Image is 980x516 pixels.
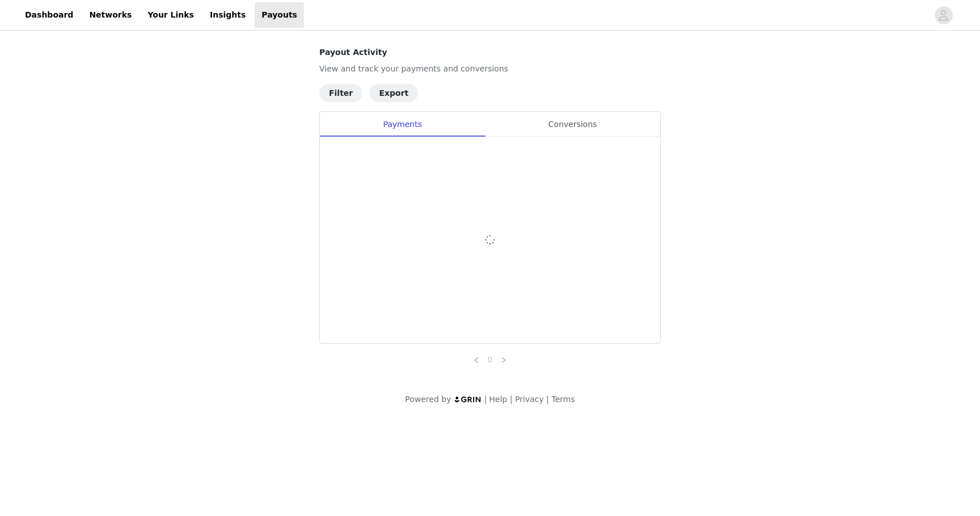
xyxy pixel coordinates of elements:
[203,2,252,28] a: Insights
[454,396,482,403] img: logo
[500,357,507,363] i: icon: right
[369,84,418,102] button: Export
[473,357,480,363] i: icon: left
[320,112,485,137] div: Payments
[255,2,304,28] a: Payouts
[82,2,138,28] a: Networks
[483,353,497,366] li: 0
[938,6,949,24] div: avatar
[141,2,201,28] a: Your Links
[489,395,508,404] a: Help
[484,395,487,404] span: |
[470,353,483,366] li: Previous Page
[484,353,496,366] a: 0
[515,395,544,404] a: Privacy
[319,46,661,58] h4: Payout Activity
[510,395,513,404] span: |
[319,63,661,75] p: View and track your payments and conversions
[18,2,80,28] a: Dashboard
[551,395,575,404] a: Terms
[485,112,660,137] div: Conversions
[546,395,549,404] span: |
[319,84,362,102] button: Filter
[405,395,451,404] span: Powered by
[497,353,510,366] li: Next Page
